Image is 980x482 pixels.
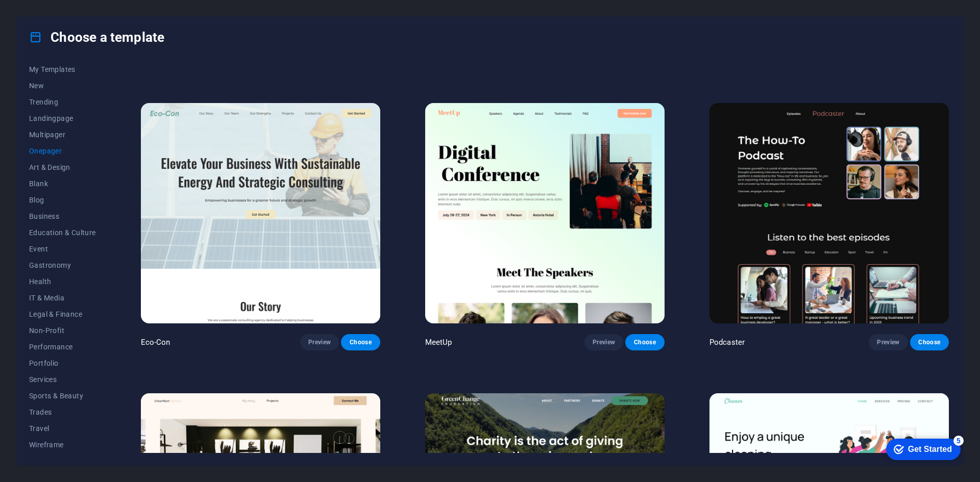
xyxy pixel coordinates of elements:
[29,257,96,273] button: Gastronomy
[29,147,96,155] span: Onepager
[29,229,96,237] span: Education & Culture
[141,337,170,347] p: Eco-Con
[29,322,96,339] button: Non-Profit
[29,339,96,355] button: Performance
[29,212,96,220] span: Business
[877,338,899,346] span: Preview
[29,65,96,73] span: My Templates
[29,424,96,433] span: Travel
[300,334,339,350] button: Preview
[29,375,96,384] span: Services
[425,103,665,323] img: MeetUp
[709,103,949,323] img: Podcaster
[29,245,96,253] span: Event
[29,420,96,437] button: Travel
[29,192,96,208] button: Blog
[29,294,96,302] span: IT & Media
[29,29,164,45] h4: Choose a template
[29,180,96,188] span: Blank
[29,131,96,139] span: Multipager
[8,5,83,27] div: Get Started 5 items remaining, 0% complete
[29,175,96,192] button: Blank
[29,441,96,449] span: Wireframe
[29,78,96,94] button: New
[29,408,96,416] span: Trades
[76,2,86,12] div: 5
[308,338,331,346] span: Preview
[29,159,96,175] button: Art & Design
[29,392,96,400] span: Sports & Beauty
[29,196,96,204] span: Blog
[349,338,372,346] span: Choose
[584,334,623,350] button: Preview
[633,338,656,346] span: Choose
[29,94,96,110] button: Trending
[141,103,380,323] img: Eco-Con
[29,163,96,171] span: Art & Design
[30,11,74,20] div: Get Started
[29,82,96,90] span: New
[593,338,615,346] span: Preview
[29,326,96,335] span: Non-Profit
[29,371,96,388] button: Services
[29,355,96,371] button: Portfolio
[29,310,96,318] span: Legal & Finance
[29,224,96,241] button: Education & Culture
[29,110,96,126] button: Landingpage
[29,61,96,78] button: My Templates
[29,126,96,143] button: Multipager
[29,273,96,290] button: Health
[29,388,96,404] button: Sports & Beauty
[29,437,96,453] button: Wireframe
[29,114,96,122] span: Landingpage
[910,334,949,350] button: Choose
[29,241,96,257] button: Event
[29,306,96,322] button: Legal & Finance
[29,359,96,367] span: Portfolio
[29,98,96,106] span: Trending
[869,334,908,350] button: Preview
[29,261,96,269] span: Gastronomy
[29,290,96,306] button: IT & Media
[29,277,96,286] span: Health
[29,208,96,224] button: Business
[625,334,664,350] button: Choose
[918,338,941,346] span: Choose
[29,143,96,159] button: Onepager
[29,404,96,420] button: Trades
[341,334,380,350] button: Choose
[709,337,745,347] p: Podcaster
[29,343,96,351] span: Performance
[425,337,452,347] p: MeetUp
